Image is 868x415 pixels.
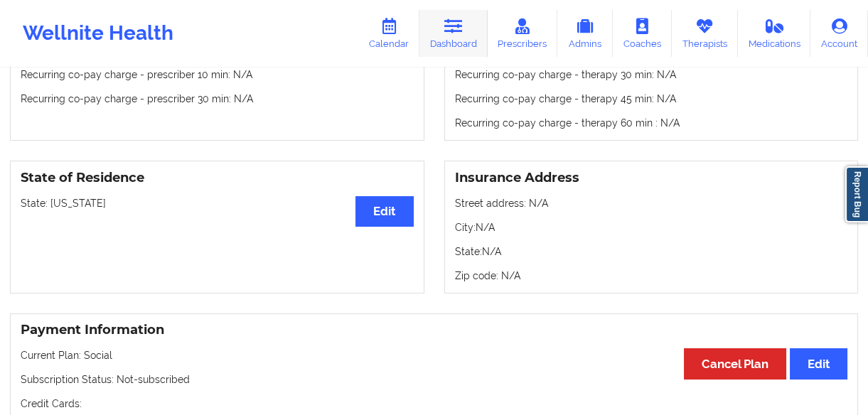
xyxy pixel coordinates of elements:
a: Therapists [672,10,738,57]
h3: Payment Information [21,322,847,338]
p: Recurring co-pay charge - therapy 60 min : N/A [455,116,848,130]
a: Account [810,10,868,57]
a: Medications [738,10,811,57]
p: Street address: N/A [455,196,848,210]
p: Recurring co-pay charge - prescriber 10 min : N/A [21,68,414,82]
a: Report Bug [845,166,868,222]
p: Credit Cards: [21,397,847,411]
a: Calendar [358,10,419,57]
p: State: [US_STATE] [21,196,414,210]
a: Coaches [613,10,672,57]
a: Dashboard [419,10,488,57]
h3: State of Residence [21,170,414,186]
a: Prescribers [488,10,558,57]
p: Current Plan: Social [21,348,847,362]
p: Subscription Status: Not-subscribed [21,372,847,387]
button: Edit [790,348,847,379]
button: Edit [355,196,413,227]
button: Cancel Plan [684,348,786,379]
p: Recurring co-pay charge - prescriber 30 min : N/A [21,92,414,106]
p: City: N/A [455,220,848,235]
p: Zip code: N/A [455,269,848,283]
h3: Insurance Address [455,170,848,186]
p: Recurring co-pay charge - therapy 30 min : N/A [455,68,848,82]
a: Admins [557,10,613,57]
p: State: N/A [455,244,848,259]
p: Recurring co-pay charge - therapy 45 min : N/A [455,92,848,106]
